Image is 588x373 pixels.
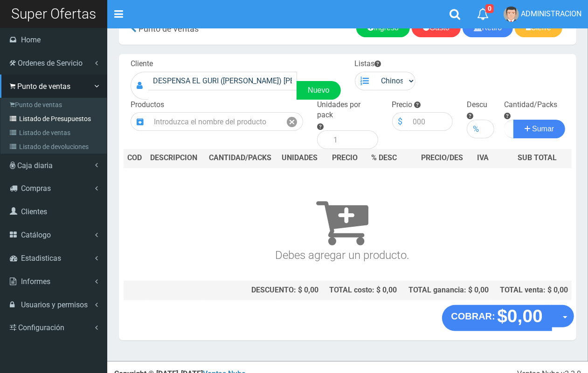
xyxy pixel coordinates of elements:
[208,285,318,296] div: DESCUENTO: $ 0,00
[485,4,494,13] span: 0
[131,59,153,69] label: Cliente
[372,153,397,162] span: % DESC
[513,120,566,138] button: Sumar
[532,125,554,133] span: Sumar
[518,153,557,163] span: SUB TOTAL
[21,300,88,309] span: Usuarios y permisos
[3,98,107,112] a: Punto de ventas
[21,35,41,44] span: Home
[124,149,146,168] th: COD
[405,285,489,296] div: TOTAL ganancia: $ 0,00
[332,153,358,163] span: PRECIO
[21,207,47,216] span: Clientes
[421,153,463,162] span: PRECIO/DES
[17,82,70,91] span: Punto de ventas
[504,120,514,138] input: Cantidad
[204,149,277,168] th: CANTIDAD/PACKS
[355,59,381,69] label: Listas
[3,112,107,126] a: Listado de Presupuestos
[451,311,495,321] strong: COBRAR:
[21,254,61,263] span: Estadisticas
[392,112,408,131] div: $
[504,100,557,110] label: Cantidad/Packs
[21,231,51,239] span: Catálogo
[477,153,489,162] span: IVA
[17,161,53,170] span: Caja diaria
[277,149,322,168] th: UNIDADES
[127,181,557,262] h3: Debes agregar un producto.
[149,112,281,131] input: Introduzca el nombre del producto
[3,140,107,154] a: Listado de devoluciones
[484,120,494,138] input: 000
[326,285,397,296] div: TOTAL costo: $ 0,00
[146,149,203,168] th: DES
[164,153,197,162] span: CRIPCION
[504,7,519,22] img: User Image
[317,100,378,121] label: Unidades por pack
[297,81,340,100] a: Nuevo
[467,120,484,138] div: %
[408,112,453,131] input: 000
[3,126,107,140] a: Listado de ventas
[138,24,199,34] span: Punto de ventas
[496,285,568,296] div: TOTAL venta: $ 0,00
[442,305,553,331] button: COBRAR: $0,00
[18,59,83,68] span: Ordenes de Servicio
[329,130,378,149] input: 1
[131,100,164,110] label: Productos
[18,323,64,332] span: Configuración
[521,9,581,18] span: ADMINISTRACION
[148,72,297,90] input: Consumidor Final
[497,306,543,326] strong: $0,00
[11,6,96,22] span: Super Ofertas
[21,277,50,286] span: Informes
[21,184,51,193] span: Compras
[467,100,487,110] label: Descu
[392,100,413,110] label: Precio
